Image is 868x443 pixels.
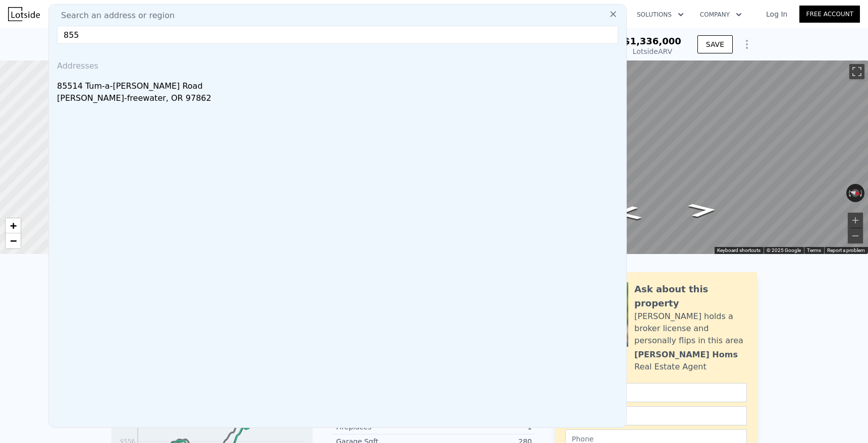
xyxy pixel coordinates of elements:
button: Solutions [629,6,692,24]
button: Zoom out [848,228,863,243]
path: Go South, Pacific Heights Blvd [601,203,654,223]
input: Email [565,406,747,425]
button: Show Options [737,34,757,54]
div: 85514 Tum-a-[PERSON_NAME] Road [57,76,622,92]
span: Search an address or region [53,10,175,22]
span: + [10,219,17,232]
button: Rotate counterclockwise [846,184,852,202]
input: Name [565,383,747,402]
input: Enter an address, city, region, neighborhood or zip code [57,26,618,44]
button: Rotate clockwise [859,184,865,202]
div: Street View [462,60,868,254]
button: Company [692,6,750,24]
button: Reset the view [846,187,865,199]
button: SAVE [697,35,733,53]
button: Zoom in [848,213,863,228]
div: Lotside ARV [624,46,681,56]
div: [PERSON_NAME] Homs [634,349,738,361]
div: Addresses [53,52,622,76]
path: Go North, Pacific Heights Blvd [676,200,729,220]
a: Zoom out [6,233,21,248]
div: Ask about this property [634,282,747,310]
img: Lotside [8,7,40,21]
div: Real Estate Agent [634,361,707,373]
a: Terms (opens in new tab) [807,247,821,253]
div: Map [462,60,868,254]
span: $1,336,000 [624,36,681,46]
button: Keyboard shortcuts [717,247,761,254]
span: − [10,234,17,247]
a: Report a problem [827,247,865,253]
span: © 2025 Google [767,247,801,253]
a: Log In [754,9,799,19]
div: [PERSON_NAME] holds a broker license and personally flips in this area [634,310,747,347]
a: Free Account [799,6,860,23]
div: [PERSON_NAME]-freewater, OR 97862 [57,92,622,106]
a: Zoom in [6,218,21,233]
button: Toggle fullscreen view [849,64,864,79]
tspan: $706 [120,421,135,428]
